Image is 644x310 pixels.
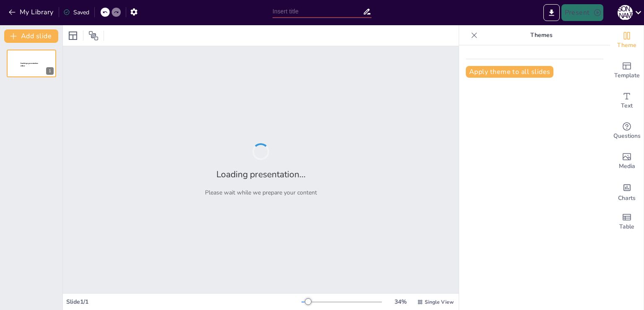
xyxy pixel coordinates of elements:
[21,63,38,67] span: Sendsteps presentation editor
[7,50,56,77] div: 1
[610,207,644,237] div: Add a table
[66,298,301,306] div: Slide 1 / 1
[88,31,99,41] span: Position
[6,5,57,19] button: My Library
[610,86,644,116] div: Add text boxes
[466,66,553,78] button: Apply theme to all slides
[610,176,644,207] div: Add charts and graphs
[610,146,644,176] div: Add images, graphics, shapes or video
[618,5,633,20] div: [PERSON_NAME]
[46,67,54,75] div: 1
[610,55,644,86] div: Add ready made slides
[617,41,636,50] span: Theme
[216,168,306,180] h2: Loading presentation...
[619,222,634,231] span: Table
[390,298,410,306] div: 34 %
[4,29,58,43] button: Add slide
[613,131,641,141] span: Questions
[63,8,89,16] div: Saved
[543,4,560,21] button: Export to PowerPoint
[614,71,640,80] span: Template
[619,162,635,171] span: Media
[561,4,603,21] button: Present
[481,25,602,45] p: Themes
[273,5,363,18] input: Insert title
[66,29,80,42] div: Layout
[621,101,633,110] span: Text
[618,194,636,203] span: Charts
[618,4,633,21] button: [PERSON_NAME]
[610,25,644,55] div: Change the overall theme
[610,116,644,146] div: Get real-time input from your audience
[425,299,454,305] span: Single View
[205,189,317,197] p: Please wait while we prepare your content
